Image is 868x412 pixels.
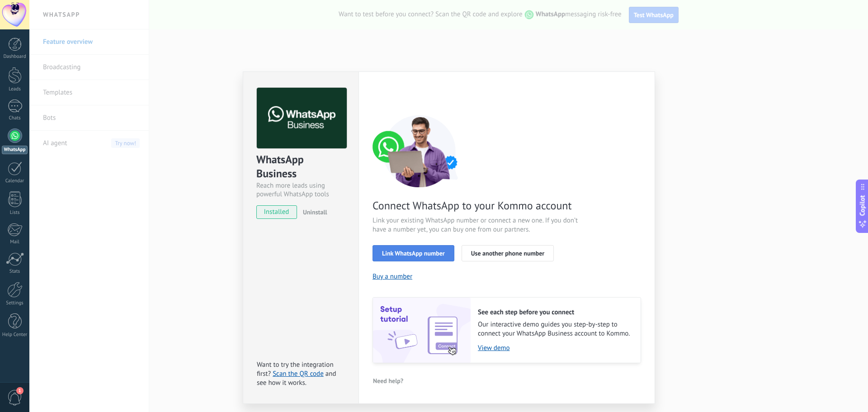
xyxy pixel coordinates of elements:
[478,320,632,338] span: Our interactive demo guides you step-by-step to connect your WhatsApp Business account to Kommo.
[2,269,28,275] div: Stats
[257,360,334,378] span: Want to try the integration first?
[257,205,297,219] span: installed
[2,210,28,216] div: Lists
[2,54,28,60] div: Dashboard
[462,245,554,261] button: Use another phone number
[2,115,28,121] div: Chats
[373,115,467,187] img: connect number
[478,308,632,317] h2: See each step before you connect
[2,300,28,306] div: Settings
[257,369,336,387] span: and see how it works.
[16,387,24,394] span: 1
[273,369,324,378] a: Scan the QR code
[373,378,403,384] span: Need help?
[256,181,345,199] div: Reach more leads using powerful WhatsApp tools
[373,245,454,261] button: Link WhatsApp number
[2,332,28,338] div: Help Center
[373,216,588,234] span: Link your existing WhatsApp number or connect a new one. If you don’t have a number yet, you can ...
[2,146,28,154] div: WhatsApp
[299,205,327,219] button: Uninstall
[2,86,28,92] div: Leads
[382,250,445,256] span: Link WhatsApp number
[478,344,632,352] a: View demo
[303,208,327,216] span: Uninstall
[2,239,28,245] div: Mail
[257,88,347,149] img: logo_main.png
[471,250,544,256] span: Use another phone number
[373,272,412,281] button: Buy a number
[858,195,867,216] span: Copilot
[2,178,28,184] div: Calendar
[373,199,588,213] span: Connect WhatsApp to your Kommo account
[373,374,404,388] button: Need help?
[256,152,345,181] div: WhatsApp Business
